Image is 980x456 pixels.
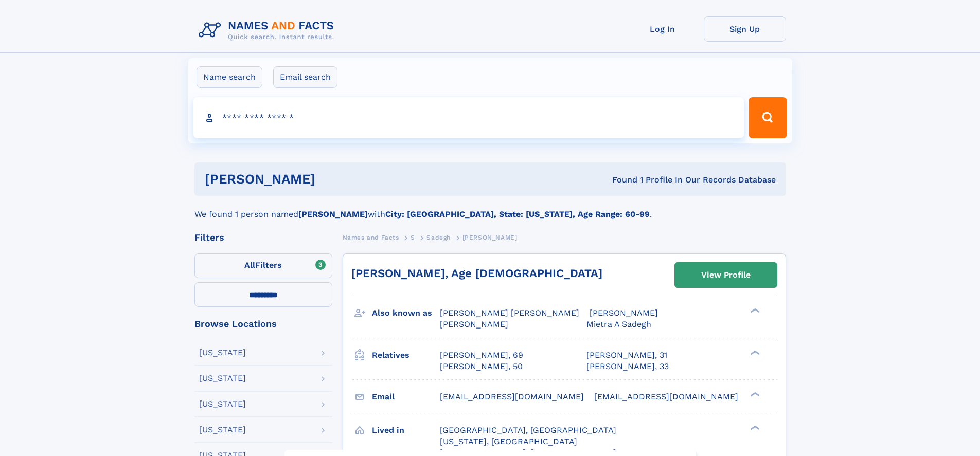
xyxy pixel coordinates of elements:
[205,173,464,186] h1: [PERSON_NAME]
[193,97,744,138] input: search input
[372,422,440,439] h3: Lived in
[440,361,523,372] a: [PERSON_NAME], 50
[411,231,415,244] a: S
[704,16,786,42] a: Sign Up
[199,349,246,357] div: [US_STATE]
[749,97,787,138] button: Search Button
[244,260,255,270] span: All
[586,319,651,329] span: Mietra A Sadegh
[298,209,368,219] b: [PERSON_NAME]
[199,400,246,408] div: [US_STATE]
[586,350,667,361] a: [PERSON_NAME], 31
[426,234,451,241] span: Sadegh
[621,16,704,42] a: Log In
[440,392,584,402] span: [EMAIL_ADDRESS][DOMAIN_NAME]
[199,426,246,434] div: [US_STATE]
[440,308,579,318] span: [PERSON_NAME] [PERSON_NAME]
[748,307,760,314] div: ❯
[194,319,332,329] div: Browse Locations
[464,174,776,186] div: Found 1 Profile In Our Records Database
[462,234,518,241] span: [PERSON_NAME]
[372,304,440,322] h3: Also known as
[586,361,669,372] a: [PERSON_NAME], 33
[273,66,337,88] label: Email search
[372,346,440,364] h3: Relatives
[194,16,343,44] img: Logo Names and Facts
[385,209,650,219] b: City: [GEOGRAPHIC_DATA], State: [US_STATE], Age Range: 60-99
[199,374,246,382] div: [US_STATE]
[440,350,523,361] a: [PERSON_NAME], 69
[351,267,602,280] a: [PERSON_NAME], Age [DEMOGRAPHIC_DATA]
[426,231,451,244] a: Sadegh
[440,436,577,446] span: [US_STATE], [GEOGRAPHIC_DATA]
[590,308,658,318] span: [PERSON_NAME]
[194,196,786,221] div: We found 1 person named with .
[411,234,415,241] span: S
[440,319,508,329] span: [PERSON_NAME]
[701,263,751,287] div: View Profile
[197,66,262,88] label: Name search
[194,253,332,278] label: Filters
[748,391,760,397] div: ❯
[440,425,616,435] span: [GEOGRAPHIC_DATA], [GEOGRAPHIC_DATA]
[194,233,332,242] div: Filters
[343,231,399,244] a: Names and Facts
[594,392,738,402] span: [EMAIL_ADDRESS][DOMAIN_NAME]
[372,388,440,406] h3: Email
[748,424,760,431] div: ❯
[675,263,777,287] a: View Profile
[748,349,760,356] div: ❯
